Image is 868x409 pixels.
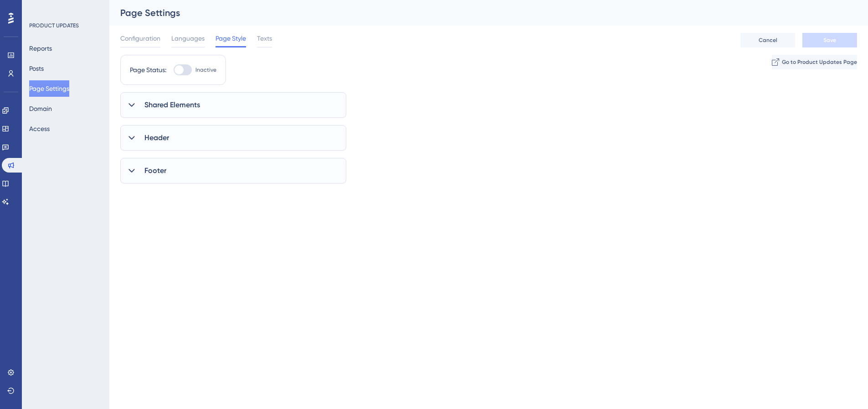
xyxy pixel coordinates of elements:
button: Cancel [740,33,795,47]
button: Page Settings [29,80,69,97]
span: Header [144,132,169,143]
button: Domain [29,100,52,117]
span: Save [823,37,836,44]
span: Cancel [759,37,777,44]
button: Save [802,33,857,47]
span: Go to Product Updates Page [782,58,857,66]
span: Footer [144,165,166,176]
div: Page Settings [120,6,834,19]
span: Texts [257,33,272,44]
button: Access [29,121,50,137]
button: Reports [29,40,52,57]
div: PRODUCT UPDATES [29,22,79,29]
span: Inactive [195,66,216,73]
span: Page Style [216,33,246,44]
button: Posts [29,60,44,77]
span: Shared Elements [144,100,200,110]
button: Go to Product Updates Page [772,55,857,69]
span: Configuration [120,33,160,44]
span: Languages [171,33,205,44]
div: Page Status: [130,64,166,75]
